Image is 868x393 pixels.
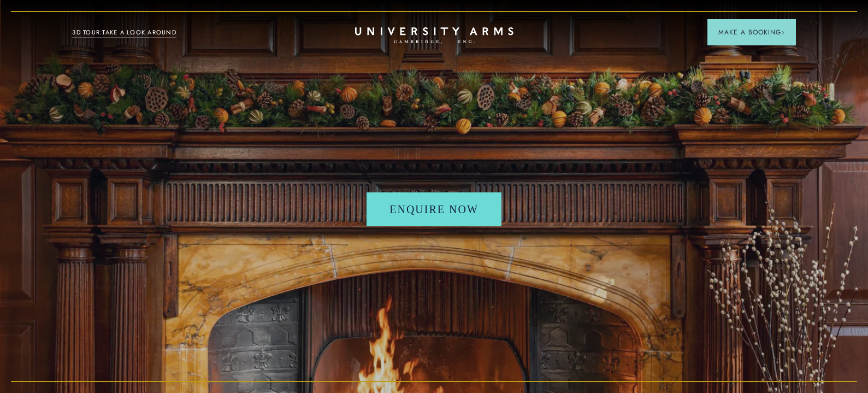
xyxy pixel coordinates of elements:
a: Home [355,27,513,44]
button: Make a BookingArrow icon [707,19,796,45]
a: Enquire Now [367,192,501,226]
a: 3D TOUR:TAKE A LOOK AROUND [72,28,176,38]
img: Arrow icon [781,31,785,34]
span: Make a Booking [718,27,785,37]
